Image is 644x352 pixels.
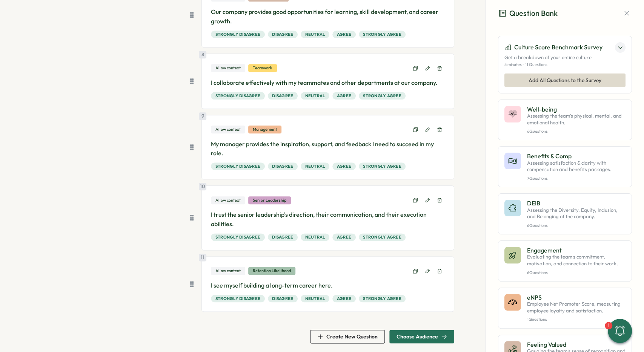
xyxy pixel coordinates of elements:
span: Strongly Disagree [215,31,260,38]
p: I trust the senior leadership's direction, their communication, and their execution abilities. [211,210,445,229]
p: eNPS [527,294,626,301]
button: Create New Question [310,330,385,343]
div: Allow context [211,267,245,275]
span: Create New Question [326,334,378,339]
button: Benefits & CompAssessing satisfaction & clarity with compensation and benefits packages.7Questions [498,146,632,187]
p: Get a breakdown of your entire culture [504,54,626,61]
p: Assessing the Diversity, Equity, Inclusion, and Belonging of the company. [527,207,626,220]
span: Neutral [305,234,325,240]
p: Assessing satisfaction & clarity with compensation and benefits packages. [527,160,626,173]
span: Disagree [272,295,293,302]
span: Agree [337,234,351,240]
p: Our company provides good opportunities for learning, skill development, and career growth. [211,7,445,26]
p: I see myself building a long-term career here. [211,281,445,290]
div: 8 [199,51,206,58]
div: Allow context [211,196,245,204]
div: Teamwork [248,64,277,72]
p: Engagement [527,247,626,254]
span: Neutral [305,295,325,302]
span: Strongly Disagree [215,234,260,240]
span: Agree [337,295,351,302]
span: Neutral [305,92,325,99]
span: Strongly Agree [363,31,401,38]
p: Culture Score Benchmark Survey [514,43,603,52]
p: 1 Questions [527,317,626,322]
button: Choose Audience [389,330,454,343]
button: Well-beingAssessing the team's physical, mental, and emotional health.6Questions [498,99,632,141]
span: Add All Questions to the Survey [529,74,601,87]
div: 9 [199,112,206,120]
span: Agree [337,31,351,38]
span: Strongly Disagree [215,163,260,170]
span: Strongly Disagree [215,92,260,99]
span: Agree [337,92,351,99]
div: Allow context [211,64,245,72]
span: Neutral [305,163,325,170]
span: Disagree [272,163,293,170]
p: Employee Net Promoter Score, measuring employee loyalty and satisfaction. [527,301,626,314]
span: Disagree [272,31,293,38]
div: 10 [199,183,206,190]
div: 11 [199,254,206,261]
span: Choose Audience [397,334,438,339]
p: 6 Questions [527,270,626,275]
p: Assessing the team's physical, mental, and emotional health. [527,113,626,126]
span: Strongly Agree [363,92,401,99]
button: 1 [608,319,632,343]
button: Add All Questions to the Survey [504,73,626,87]
div: Retention Likelihood [248,267,295,275]
div: Management [248,125,281,133]
p: Well-being [527,106,626,113]
span: Strongly Agree [363,295,401,302]
span: Disagree [272,234,293,240]
p: 6 Questions [527,129,626,134]
div: Allow context [211,125,245,133]
p: Benefits & Comp [527,153,626,159]
button: eNPSEmployee Net Promoter Score, measuring employee loyalty and satisfaction.1Questions [498,288,632,329]
p: 7 Questions [527,176,626,181]
p: Evaluating the team's commitment, motivation, and connection to their work. [527,254,626,267]
button: EngagementEvaluating the team's commitment, motivation, and connection to their work.6Questions [498,240,632,282]
span: Strongly Agree [363,163,401,170]
button: DEIBAssessing the Diversity, Equity, Inclusion, and Belonging of the company.6Questions [498,193,632,234]
span: Neutral [305,31,325,38]
span: Disagree [272,92,293,99]
div: 1 [605,322,612,329]
p: 5 minutes - 11 Questions [504,62,626,67]
p: My manager provides the inspiration, support, and feedback I need to succeed in my role. [211,139,445,158]
p: 6 Questions [527,223,626,228]
p: DEIB [527,200,626,207]
span: Agree [337,163,351,170]
span: Strongly Disagree [215,295,260,302]
p: I collaborate effectively with my teammates and other departments at our company. [211,78,445,87]
h3: Question Bank [498,8,558,19]
span: Strongly Agree [363,234,401,240]
div: Senior Leadership [248,196,291,204]
p: Feeling Valued [527,341,626,348]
